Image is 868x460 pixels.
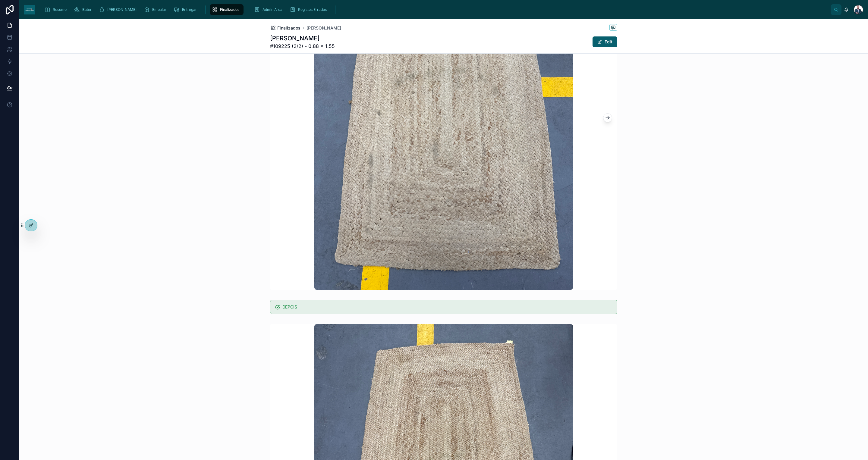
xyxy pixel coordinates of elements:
[53,7,67,12] span: Resumo
[593,36,617,47] button: Edit
[220,7,239,12] span: Finalizados
[182,7,197,12] span: Entregar
[39,3,831,16] div: scrollable content
[270,34,335,42] h1: [PERSON_NAME]
[142,4,171,15] a: Embalar
[263,7,282,12] span: Admin Area
[252,4,287,15] a: Admin Area
[277,25,300,31] span: Finalizados
[210,4,244,15] a: Finalizados
[82,7,92,12] span: Bater
[42,4,71,15] a: Resumo
[97,4,141,15] a: [PERSON_NAME]
[298,7,327,12] span: Registos Errados
[107,7,137,12] span: [PERSON_NAME]
[270,25,300,31] a: Finalizados
[172,4,201,15] a: Entregar
[288,4,331,15] a: Registos Errados
[72,4,96,15] a: Bater
[24,5,35,14] img: App logo
[282,305,612,309] h5: DEPOIS
[152,7,166,12] span: Embalar
[270,42,335,50] span: #109225 (2/2) - 0.88 x 1.55
[307,25,341,31] a: [PERSON_NAME]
